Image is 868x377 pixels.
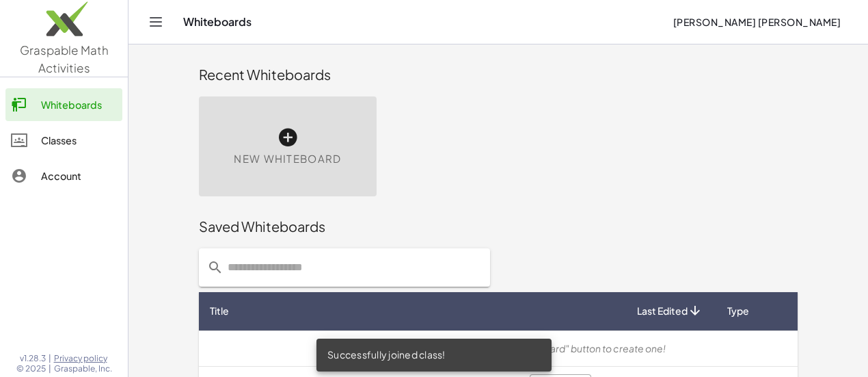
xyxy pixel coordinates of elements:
span: Graspable Math Activities [20,42,109,75]
div: Whiteboards [41,96,117,113]
span: Title [210,304,229,318]
span: Last Edited [637,304,688,318]
div: Saved Whiteboards [199,217,798,236]
div: No whiteboard files...yet. Click the "New Whiteboard" button to create one! [210,341,787,356]
div: Classes [41,132,117,148]
span: v1.28.3 [20,353,46,364]
span: Graspable, Inc. [54,363,112,374]
i: prepended action [207,259,223,276]
span: [PERSON_NAME] [PERSON_NAME] [673,16,841,28]
span: | [49,363,51,374]
a: Classes [5,124,122,157]
a: Privacy policy [54,353,112,364]
span: © 2025 [16,363,46,374]
span: | [49,353,51,364]
div: Recent Whiteboards [199,65,798,84]
a: Account [5,159,122,192]
button: [PERSON_NAME] [PERSON_NAME] [662,10,852,34]
span: New Whiteboard [234,151,341,167]
a: Whiteboards [5,88,122,121]
button: Toggle navigation [145,11,167,33]
span: Type [727,304,749,318]
div: Account [41,168,117,184]
div: Successfully joined class! [316,339,552,372]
